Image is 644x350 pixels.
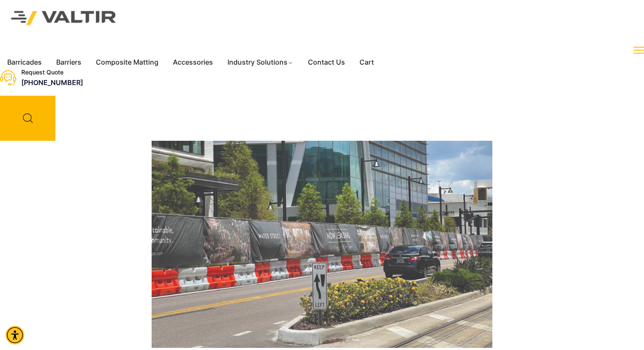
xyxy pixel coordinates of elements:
[21,78,83,87] a: call (888) 496-3625
[49,56,89,69] a: Barriers
[21,69,83,76] div: Request Quote
[166,56,220,69] a: Accessories
[352,56,381,69] a: Cart
[89,56,166,69] a: Composite Matting
[633,45,644,55] button: menu toggle
[220,56,301,69] a: Industry Solutions
[152,141,492,348] img: Traffic & Pedestrian
[6,326,24,344] div: Accessibility Menu
[301,56,352,69] a: Contact Us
